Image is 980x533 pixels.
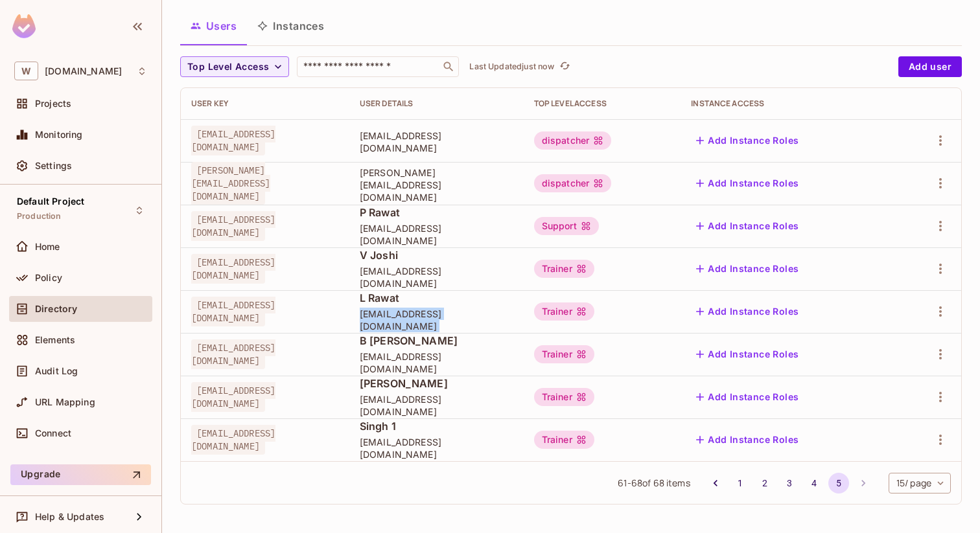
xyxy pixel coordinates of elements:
span: Click to refresh data [554,59,572,74]
button: Users [180,10,247,42]
button: Add user [898,56,962,77]
div: Trainer [534,431,594,449]
button: page 5 [828,473,849,493]
div: dispatcher [534,131,612,150]
div: Trainer [534,260,594,278]
span: Audit Log [35,366,78,376]
span: Top Level Access [187,59,269,75]
button: Top Level Access [180,56,289,77]
span: [EMAIL_ADDRESS][DOMAIN_NAME] [360,130,513,154]
div: dispatcher [534,174,612,192]
button: Add Instance Roles [691,344,804,365]
span: [EMAIL_ADDRESS][DOMAIN_NAME] [360,436,513,460]
button: Instances [247,10,334,42]
button: Add Instance Roles [691,429,804,450]
button: Go to page 1 [730,473,751,493]
button: Go to page 3 [779,473,800,493]
button: Add Instance Roles [691,387,804,407]
span: V Joshi [360,248,513,262]
span: Policy [35,273,62,283]
button: Add Instance Roles [691,173,804,194]
button: Upgrade [10,464,151,485]
div: User Details [360,98,513,109]
span: Default Project [17,196,84,207]
button: Add Instance Roles [691,301,804,322]
span: P Rawat [360,205,513,220]
span: Singh 1 [360,419,513,433]
p: Last Updated just now [469,62,554,72]
span: L Rawat [360,291,513,305]
img: SReyMgAAAABJRU5ErkJggg== [12,14,36,38]
span: [EMAIL_ADDRESS][DOMAIN_NAME] [191,339,275,369]
div: Top Level Access [534,98,671,109]
span: [PERSON_NAME][EMAIL_ADDRESS][DOMAIN_NAME] [191,162,270,205]
span: [PERSON_NAME] [360,376,513,391]
span: [EMAIL_ADDRESS][DOMAIN_NAME] [360,265,513,289]
button: Add Instance Roles [691,258,804,279]
span: Production [17,211,62,221]
span: Monitoring [35,130,83,140]
nav: pagination navigation [703,473,876,493]
div: Trainer [534,388,594,406]
button: Go to page 2 [754,473,775,493]
div: 15 / page [889,473,951,493]
span: Directory [35,304,77,314]
span: [EMAIL_ADDRESS][DOMAIN_NAME] [191,382,275,412]
button: refresh [557,59,572,74]
span: Projects [35,98,71,109]
span: [EMAIL_ADDRESS][DOMAIN_NAME] [360,222,513,247]
span: Elements [35,335,75,345]
span: W [14,62,38,80]
span: [EMAIL_ADDRESS][DOMAIN_NAME] [191,425,275,455]
span: [EMAIL_ADDRESS][DOMAIN_NAME] [360,308,513,332]
span: [EMAIL_ADDRESS][DOMAIN_NAME] [191,297,275,326]
span: URL Mapping [35,397,95,407]
button: Add Instance Roles [691,130,804,151]
div: User Key [191,98,339,109]
span: refresh [559,60,570,73]
button: Go to previous page [705,473,726,493]
button: Go to page 4 [804,473,824,493]
span: Settings [35,161,72,171]
span: [EMAIL_ADDRESS][DOMAIN_NAME] [191,211,275,241]
span: [EMAIL_ADDRESS][DOMAIN_NAME] [191,254,275,284]
span: B [PERSON_NAME] [360,334,513,348]
div: Support [534,217,599,235]
span: Connect [35,428,71,438]
span: [PERSON_NAME][EMAIL_ADDRESS][DOMAIN_NAME] [360,166,513,203]
span: Home [35,242,60,252]
button: Add Instance Roles [691,216,804,236]
div: Trainer [534,345,594,363]
div: Trainer [534,302,594,321]
span: [EMAIL_ADDRESS][DOMAIN_NAME] [191,126,275,155]
span: [EMAIL_ADDRESS][DOMAIN_NAME] [360,350,513,375]
span: Help & Updates [35,512,104,522]
span: Workspace: withpronto.com [45,66,122,76]
div: Instance Access [691,98,884,109]
span: [EMAIL_ADDRESS][DOMAIN_NAME] [360,393,513,418]
span: 61 - 68 of 68 items [618,476,690,490]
